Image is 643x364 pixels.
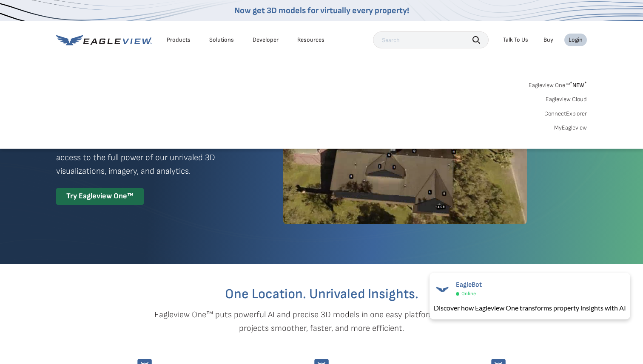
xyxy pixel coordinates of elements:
span: NEW [570,82,587,89]
div: Solutions [209,36,234,44]
img: EagleBot [434,281,451,298]
span: Online [461,291,476,297]
a: Now get 3D models for virtually every property! [234,6,409,16]
h2: One Location. Unrivaled Insights. [63,288,580,301]
input: Search [373,31,489,48]
a: Buy [543,36,553,44]
div: Resources [297,36,324,44]
div: Talk To Us [503,36,528,44]
div: Login [569,36,583,44]
div: Discover how Eagleview One transforms property insights with AI [434,303,626,313]
p: A premium digital experience that provides seamless access to the full power of our unrivaled 3D ... [56,137,253,178]
a: Eagleview Cloud [546,96,587,103]
div: Try Eagleview One™ [56,188,144,205]
div: Products [167,36,191,44]
span: EagleBot [456,281,482,289]
p: Eagleview One™ puts powerful AI and precise 3D models in one easy platform—making your projects s... [139,308,504,335]
a: ConnectExplorer [544,110,587,118]
a: Eagleview One™*NEW* [529,79,587,89]
a: Developer [253,36,279,44]
a: MyEagleview [554,124,587,132]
